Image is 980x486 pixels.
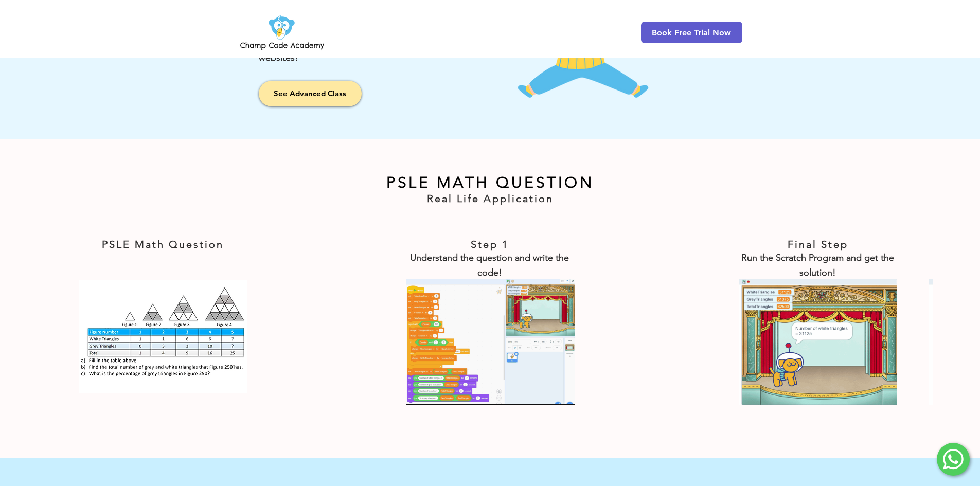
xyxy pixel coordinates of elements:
img: PSLE Math Solution Using Scratch [354,258,575,425]
span: PSLE Math Question [102,238,224,250]
a: See Advanced Class [259,81,362,106]
img: PSLE Math Solutions Using Coding [712,279,933,405]
span: PSLE MATH QUESTION [386,173,594,192]
img: PSLE Math Question [79,280,247,393]
a: Book Free Trial Now [641,22,742,43]
p: Run the Scratch Program and get the solution! [734,250,902,280]
span: Book Free Trial Now [652,28,731,38]
span: Step 1 [471,238,509,250]
span: Real Life Application [427,192,554,205]
p: Understand the question and write the code! [405,250,574,280]
span: Final Step [788,238,848,250]
img: Champ Code Academy Logo PNG.png [238,12,326,52]
span: See Advanced Class [274,88,346,99]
